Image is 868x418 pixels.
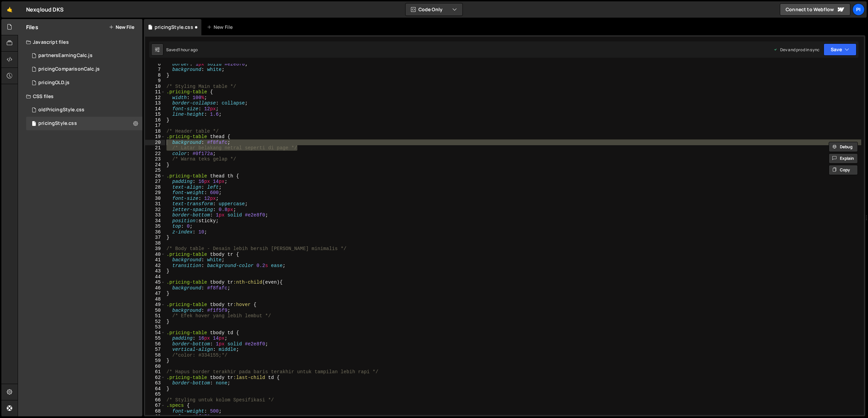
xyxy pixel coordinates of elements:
[145,129,165,134] div: 18
[145,364,165,369] div: 60
[145,386,165,392] div: 64
[145,268,165,274] div: 43
[145,218,165,224] div: 34
[773,47,820,53] div: Dev and prod in sync
[145,95,165,101] div: 12
[145,78,165,84] div: 9
[145,392,165,397] div: 65
[38,107,84,113] div: oldPricingStyle.css
[26,103,142,117] div: 17183/47505.css
[145,162,165,168] div: 24
[145,408,165,414] div: 68
[145,330,165,336] div: 54
[38,53,93,59] div: partnersEarningCalc.js
[145,347,165,353] div: 57
[145,380,165,386] div: 63
[145,112,165,117] div: 15
[829,142,858,152] button: Debug
[145,67,165,73] div: 7
[145,179,165,185] div: 27
[26,117,142,130] div: 17183/47472.css
[26,49,142,62] div: 17183/47469.js
[166,47,198,53] div: Saved
[145,224,165,229] div: 35
[145,190,165,196] div: 29
[26,5,64,14] div: Nexqloud DKS
[109,24,134,30] button: New File
[145,134,165,140] div: 19
[145,302,165,308] div: 49
[145,241,165,246] div: 38
[145,291,165,297] div: 47
[145,252,165,258] div: 40
[38,120,77,127] div: pricingStyle.css
[145,145,165,151] div: 21
[26,62,142,76] div: 17183/47471.js
[145,257,165,263] div: 41
[824,43,856,56] button: Save
[145,84,165,90] div: 10
[145,61,165,67] div: 6
[145,280,165,285] div: 45
[26,23,38,31] h2: Files
[145,246,165,252] div: 39
[145,73,165,78] div: 8
[207,24,235,31] div: New File
[145,207,165,213] div: 32
[145,117,165,123] div: 16
[18,90,142,103] div: CSS files
[145,297,165,302] div: 48
[145,313,165,319] div: 51
[145,89,165,95] div: 11
[38,66,100,72] div: pricingComparisonCalc.js
[145,185,165,190] div: 28
[145,324,165,330] div: 53
[145,123,165,129] div: 17
[145,403,165,408] div: 67
[1,1,18,18] a: 🤙
[145,100,165,106] div: 13
[18,35,142,49] div: Javascript files
[145,285,165,291] div: 46
[145,173,165,179] div: 26
[26,76,142,90] div: 17183/47474.js
[145,201,165,207] div: 31
[145,168,165,173] div: 25
[406,3,462,16] button: Code Only
[178,47,198,53] div: 1 hour ago
[145,369,165,375] div: 61
[145,140,165,146] div: 20
[145,151,165,157] div: 22
[145,341,165,347] div: 56
[145,397,165,403] div: 66
[145,336,165,341] div: 55
[829,153,858,164] button: Explain
[852,3,865,16] a: Pi
[780,3,850,16] a: Connect to Webflow
[145,274,165,280] div: 44
[155,24,193,31] div: pricingStyle.css
[829,165,858,175] button: Copy
[145,156,165,162] div: 23
[145,319,165,325] div: 52
[145,353,165,358] div: 58
[145,358,165,364] div: 59
[145,375,165,381] div: 62
[145,212,165,218] div: 33
[145,196,165,202] div: 30
[38,80,70,86] div: pricingOLD.js
[145,235,165,241] div: 37
[145,308,165,313] div: 50
[145,106,165,112] div: 14
[145,263,165,269] div: 42
[145,229,165,235] div: 36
